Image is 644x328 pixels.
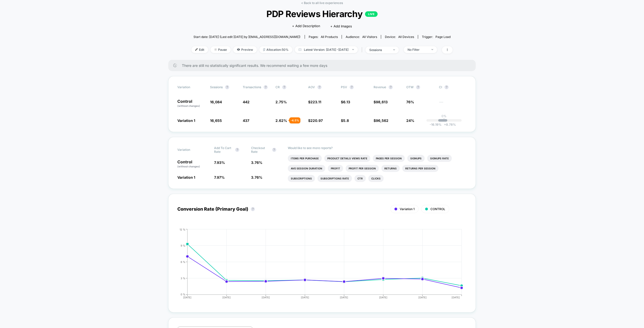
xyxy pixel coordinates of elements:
[275,118,287,123] span: 2.62 %
[343,100,350,104] span: 6.13
[374,118,388,123] span: $
[444,123,446,126] span: +
[330,24,352,28] span: + Add Images
[177,175,195,179] span: Variation 1
[427,155,452,162] li: Signups Rate
[360,46,366,54] span: |
[292,24,320,29] span: + Add Description
[180,228,185,231] tspan: 12 %
[177,118,195,123] span: Variation 1
[379,296,387,299] tspan: [DATE]
[402,165,438,172] li: Returns Per Session
[374,85,386,89] span: Revenue
[435,35,451,39] span: Page Load
[233,46,257,53] span: Preview
[259,46,292,53] span: Allocation: 50%
[352,49,354,50] img: end
[381,35,418,39] span: Device:
[430,123,441,126] span: -16.19 %
[341,118,349,123] span: $
[225,85,229,89] button: ?
[264,85,268,89] button: ?
[191,46,208,53] span: Edit
[251,207,255,211] button: ?
[362,35,377,39] span: All Visitors
[177,85,205,89] span: Variation
[430,207,445,211] span: CONTROL
[210,118,222,123] span: 16,655
[177,165,200,168] span: (without changes)
[354,175,366,182] li: Ctr
[406,100,414,104] span: 76%
[308,85,315,89] span: AOV
[214,48,217,51] img: end
[317,175,352,182] li: Subscriptions Rate
[235,148,239,152] button: ?
[310,100,321,104] span: 223.11
[243,118,249,123] span: 437
[368,175,384,182] li: Clicks
[350,85,354,89] button: ?
[400,207,415,211] span: Variation 1
[373,155,405,162] li: Pages Per Session
[309,35,338,39] div: Pages:
[308,118,323,123] span: $
[251,160,262,165] span: 3.76 %
[251,175,262,179] span: 3.76 %
[288,146,467,150] p: Would like to see more reports?
[317,85,321,89] button: ?
[346,35,377,39] div: Audience:
[214,146,233,154] span: Add To Cart Rate
[416,85,420,89] button: ?
[272,148,276,152] button: ?
[301,296,309,299] tspan: [DATE]
[431,49,433,50] img: end
[214,175,225,179] span: 7.97 %
[389,85,393,89] button: ?
[365,11,378,17] p: LIVE
[288,165,325,172] li: Avg Session Duration
[369,48,389,52] div: sessions
[251,146,270,154] span: Checkout Rate
[408,48,428,52] div: No Filter
[343,118,349,123] span: 5.8
[210,100,222,104] span: 16,084
[445,85,449,89] button: ?
[288,155,322,162] li: Items Per Purchase
[243,100,250,104] span: 442
[407,155,425,162] li: Signups
[214,160,225,165] span: 7.93 %
[181,293,185,296] tspan: 0 %
[321,35,338,39] span: all products
[324,155,370,162] li: Product Details Views Rate
[295,46,358,53] span: Latest Version: [DATE] - [DATE]
[406,85,434,89] span: OTW
[374,100,388,104] span: $
[341,85,347,89] span: PSV
[376,100,388,104] span: 98,613
[181,244,185,247] tspan: 9 %
[282,85,286,89] button: ?
[328,165,343,172] li: Profit
[289,117,300,123] div: - 4.5 %
[177,160,209,168] p: Control
[262,296,270,299] tspan: [DATE]
[182,63,466,68] span: There are still no statistically significant results. We recommend waiting a few more days
[398,35,414,39] span: all devices
[177,104,200,107] span: (without changes)
[393,49,395,50] img: end
[177,146,205,154] span: Variation
[444,118,445,122] p: |
[172,228,462,303] div: CONVERSION_RATE
[193,35,300,39] span: Start date: [DATE] (Last edit [DATE] by [EMAIL_ADDRESS][DOMAIN_NAME])
[181,276,185,279] tspan: 3 %
[418,296,427,299] tspan: [DATE]
[177,99,205,108] p: Control
[205,9,439,19] span: PDP Reviews Hierarchy
[406,118,414,123] span: 24%
[381,165,400,172] li: Returns
[308,100,321,104] span: $
[275,100,287,104] span: 2.75 %
[441,123,456,126] span: 8.78 %
[288,175,315,182] li: Subscriptions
